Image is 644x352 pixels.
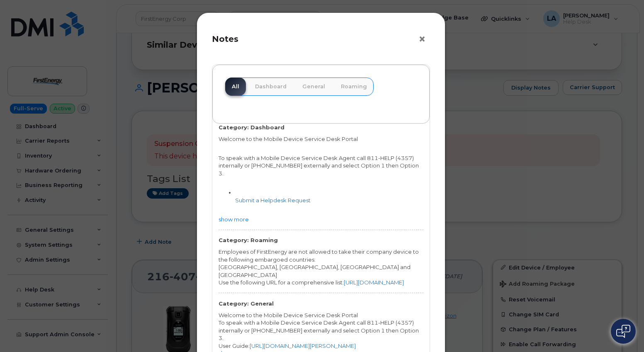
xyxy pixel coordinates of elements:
[248,78,293,96] a: Dashboard
[296,78,332,96] a: General
[219,311,423,319] div: Welcome to the Mobile Device Service Desk Portal
[418,33,430,46] button: ×
[334,78,374,96] a: Roaming
[235,197,311,204] a: Submit a Helpdesk Request
[219,248,423,286] div: Employees of FirstEnergy are not allowed to take their company device to the following embargoed ...
[219,342,423,350] div: User Guide:
[219,319,423,342] div: To speak with a Mobile Device Service Desk Agent call 811-HELP (4357) internally or [PHONE_NUMBER...
[250,342,356,349] a: [URL][DOMAIN_NAME][PERSON_NAME]
[219,124,284,131] strong: Category: Dashboard
[225,78,246,96] a: All
[219,300,274,307] strong: Category: General
[219,216,249,223] a: show more
[219,135,423,143] p: Welcome to the Mobile Device Service Desk Portal
[212,34,430,44] h4: Notes
[616,325,630,338] img: Open chat
[219,237,278,243] strong: Category: Roaming
[344,279,404,286] a: [URL][DOMAIN_NAME]
[219,154,423,177] p: To speak with a Mobile Device Service Desk Agent call 811-HELP (4357) internally or [PHONE_NUMBER...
